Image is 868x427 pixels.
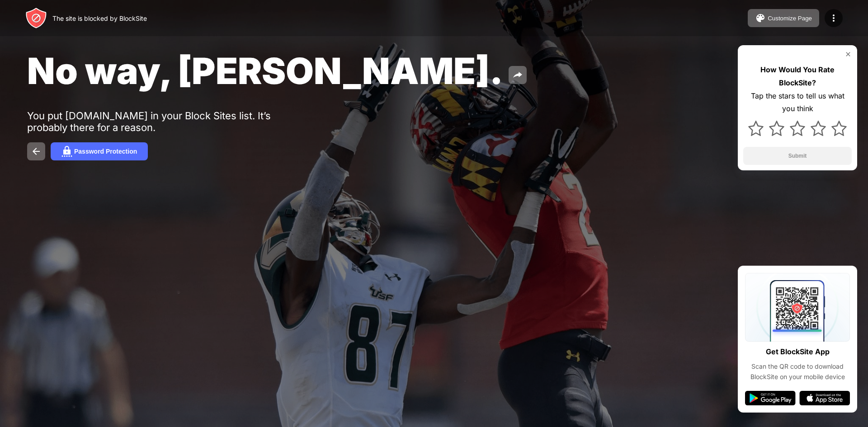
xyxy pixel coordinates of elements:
[745,273,850,342] img: qrcode.svg
[27,49,503,93] span: No way, [PERSON_NAME].
[745,391,796,405] img: google-play.svg
[51,142,148,160] button: Password Protection
[25,7,47,29] img: header-logo.svg
[799,391,850,405] img: app-store.svg
[769,121,784,136] img: star.svg
[844,51,852,58] img: rate-us-close.svg
[811,121,826,136] img: star.svg
[74,148,137,155] div: Password Protection
[27,110,307,133] div: You put [DOMAIN_NAME] in your Block Sites list. It’s probably there for a reason.
[748,9,819,27] button: Customize Page
[743,63,852,89] div: How Would You Rate BlockSite?
[790,121,805,136] img: star.svg
[766,345,830,358] div: Get BlockSite App
[512,70,523,80] img: share.svg
[748,121,764,136] img: star.svg
[755,13,766,23] img: pallet.svg
[828,13,839,23] img: menu-icon.svg
[745,361,850,382] div: Scan the QR code to download BlockSite on your mobile device
[61,146,72,157] img: password.svg
[831,121,847,136] img: star.svg
[768,15,812,22] div: Customize Page
[743,147,852,165] button: Submit
[52,14,147,22] div: The site is blocked by BlockSite
[743,89,852,116] div: Tap the stars to tell us what you think
[31,146,42,157] img: back.svg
